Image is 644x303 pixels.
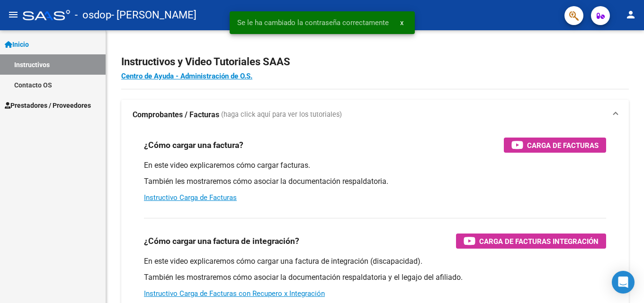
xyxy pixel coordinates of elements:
strong: Comprobantes / Facturas [133,110,219,120]
button: Carga de Facturas Integración [456,234,606,249]
mat-icon: person [625,9,636,20]
p: También les mostraremos cómo asociar la documentación respaldatoria. [144,176,606,187]
h3: ¿Cómo cargar una factura de integración? [144,234,299,248]
span: Prestadores / Proveedores [5,100,91,111]
span: - osdop [75,5,111,26]
p: En este video explicaremos cómo cargar facturas. [144,160,606,171]
a: Centro de Ayuda - Administración de O.S. [121,72,252,80]
span: (haga click aquí para ver los tutoriales) [221,110,342,120]
button: Carga de Facturas [504,138,606,153]
mat-icon: menu [8,9,19,20]
mat-expansion-panel-header: Comprobantes / Facturas (haga click aquí para ver los tutoriales) [121,100,629,130]
h2: Instructivos y Video Tutoriales SAAS [121,53,629,71]
a: Instructivo Carga de Facturas con Recupero x Integración [144,289,325,298]
p: También les mostraremos cómo asociar la documentación respaldatoria y el legajo del afiliado. [144,272,606,283]
span: - [PERSON_NAME] [111,5,197,26]
span: Inicio [5,39,29,50]
div: Open Intercom Messenger [612,271,635,294]
button: x [393,14,411,31]
span: Carga de Facturas Integración [479,235,599,247]
span: x [400,18,403,27]
p: En este video explicaremos cómo cargar una factura de integración (discapacidad). [144,256,606,267]
h3: ¿Cómo cargar una factura? [144,139,243,152]
a: Instructivo Carga de Facturas [144,193,237,202]
span: Carga de Facturas [527,139,599,151]
span: Se le ha cambiado la contraseña correctamente [237,18,389,27]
